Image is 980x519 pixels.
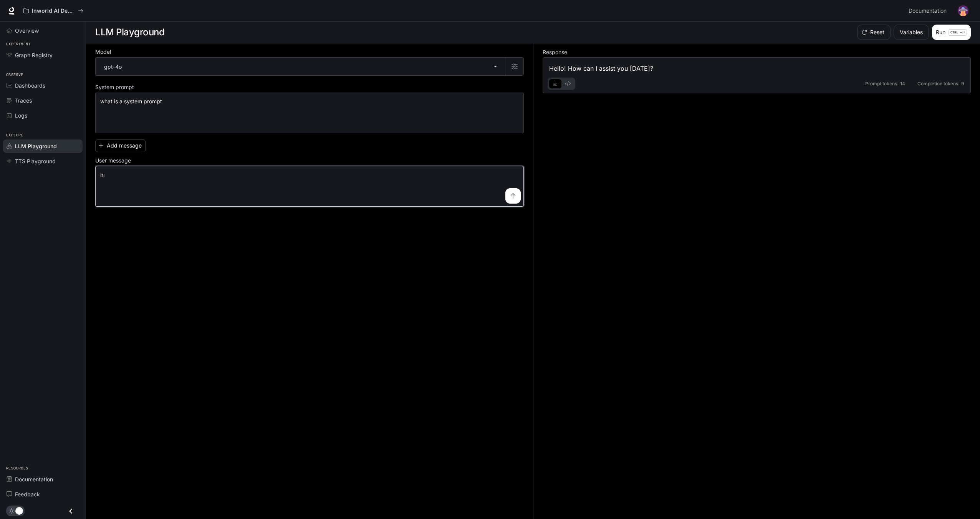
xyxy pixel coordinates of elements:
[3,94,83,107] a: Traces
[3,139,83,153] a: LLM Playground
[32,8,75,14] p: Inworld AI Demos
[932,25,971,40] button: RunCTRL +⏎
[894,25,929,40] button: Variables
[857,25,891,40] button: Reset
[15,51,53,59] span: Graph Registry
[909,6,947,16] span: Documentation
[95,158,131,163] p: User message
[15,506,23,515] span: Dark mode toggle
[3,79,83,92] a: Dashboards
[900,81,905,86] span: 14
[950,30,962,35] p: CTRL +
[949,29,967,36] p: ⏎
[15,96,32,104] span: Traces
[95,85,134,90] p: System prompt
[15,142,57,150] span: LLM Playground
[3,109,83,122] a: Logs
[96,58,505,75] div: gpt-4o
[15,475,53,483] span: Documentation
[3,473,83,486] a: Documentation
[95,49,111,55] p: Model
[15,111,27,119] span: Logs
[961,81,964,86] span: 9
[15,490,40,498] span: Feedback
[95,139,146,152] button: Add message
[543,50,971,55] h5: Response
[955,3,971,18] button: User avatar
[917,81,960,86] span: Completion tokens:
[958,5,968,16] img: User avatar
[15,81,45,90] span: Dashboards
[549,78,574,90] div: basic tabs example
[62,503,79,519] button: Close drawer
[549,64,964,73] div: Hello! How can I assist you [DATE]?
[20,3,87,18] button: All workspaces
[3,487,83,501] a: Feedback
[865,81,899,86] span: Prompt tokens:
[95,25,164,40] h1: LLM Playground
[15,27,39,35] span: Overview
[3,24,83,37] a: Overview
[15,157,56,165] span: TTS Playground
[906,3,952,18] a: Documentation
[104,63,122,71] p: gpt-4o
[3,48,83,62] a: Graph Registry
[3,154,83,168] a: TTS Playground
